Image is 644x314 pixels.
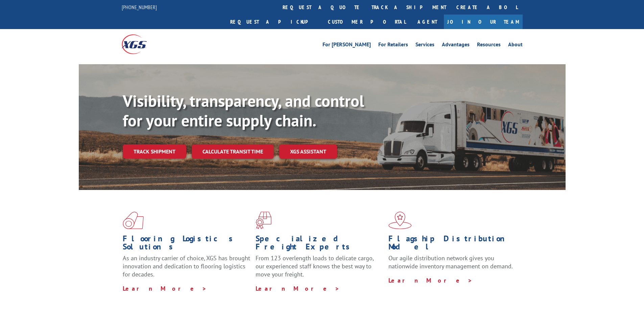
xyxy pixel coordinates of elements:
a: Advantages [442,42,470,49]
a: XGS ASSISTANT [279,144,337,159]
h1: Specialized Freight Experts [256,235,383,254]
span: Our agile distribution network gives you nationwide inventory management on demand. [388,254,513,270]
a: About [508,42,523,49]
a: Learn More > [256,285,340,292]
h1: Flooring Logistics Solutions [123,235,251,254]
a: Resources [477,42,501,49]
a: [PHONE_NUMBER] [122,4,157,10]
b: Visibility, transparency, and control for your entire supply chain. [123,90,364,131]
img: xgs-icon-flagship-distribution-model-red [388,212,412,229]
a: Request a pickup [225,15,323,29]
a: Learn More > [123,285,207,292]
h1: Flagship Distribution Model [388,235,516,254]
p: From 123 overlength loads to delicate cargo, our experienced staff knows the best way to move you... [256,254,383,284]
span: As an industry carrier of choice, XGS has brought innovation and dedication to flooring logistics... [123,254,250,278]
a: Customer Portal [323,15,411,29]
a: Track shipment [123,144,186,159]
img: xgs-icon-focused-on-flooring-red [256,212,271,229]
a: Agent [411,15,444,29]
a: Learn More > [388,276,473,284]
a: Services [415,42,434,49]
a: Calculate transit time [192,144,274,159]
a: For Retailers [378,42,408,49]
a: Join Our Team [444,15,523,29]
a: For [PERSON_NAME] [323,42,371,49]
img: xgs-icon-total-supply-chain-intelligence-red [123,212,144,229]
